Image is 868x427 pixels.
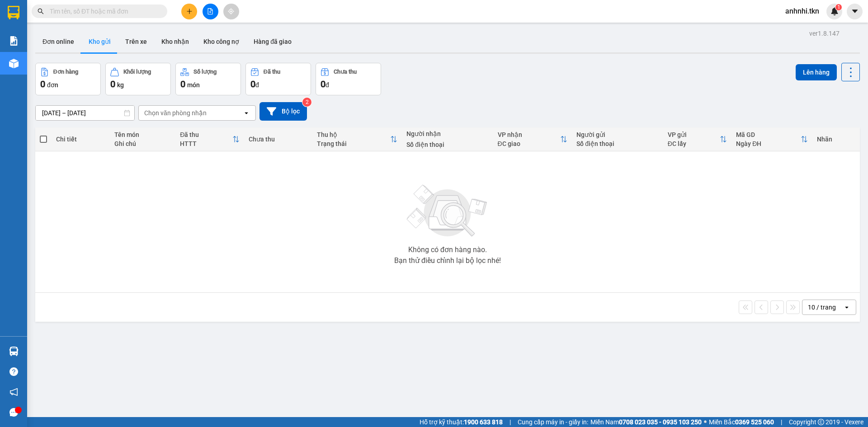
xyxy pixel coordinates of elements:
[105,63,171,95] button: Khối lượng0kg
[818,419,824,425] span: copyright
[663,127,731,151] th: Toggle SortBy
[736,140,801,147] div: Ngày ĐH
[464,418,503,426] strong: 1900 633 818
[180,79,185,89] span: 0
[180,131,232,138] div: Đã thu
[123,69,151,75] div: Khối lượng
[334,69,357,75] div: Chưa thu
[35,31,81,52] button: Đơn online
[114,140,171,147] div: Ghi chú
[207,8,213,14] span: file-add
[246,31,299,52] button: Hàng đã giao
[245,63,311,95] button: Đã thu0đ
[302,98,311,107] sup: 2
[796,64,837,80] button: Lên hàng
[590,417,702,427] span: Miền Nam
[187,81,200,89] span: món
[317,131,390,138] div: Thu hộ
[35,63,101,95] button: Đơn hàng0đơn
[250,79,255,89] span: 0
[668,131,720,138] div: VP gửi
[668,140,720,147] div: ĐC lấy
[498,131,561,138] div: VP nhận
[186,8,193,14] span: plus
[40,79,45,89] span: 0
[9,388,18,396] span: notification
[402,179,493,243] img: svg+xml;base64,PHN2ZyBjbGFzcz0ibGlzdC1wbHVnX19zdmciIHhtbG5zPSJodHRwOi8vd3d3LnczLm9yZy8yMDAwL3N2Zy...
[50,6,156,16] input: Tìm tên, số ĐT hoặc mã đơn
[394,257,501,264] div: Bạn thử điều chỉnh lại bộ lọc nhé!
[817,136,855,143] div: Nhãn
[325,81,329,89] span: đ
[808,303,836,312] div: 10 / trang
[406,130,488,137] div: Người nhận
[154,31,196,52] button: Kho nhận
[493,127,572,151] th: Toggle SortBy
[249,136,308,143] div: Chưa thu
[175,127,244,151] th: Toggle SortBy
[9,59,19,68] img: warehouse-icon
[8,6,19,19] img: logo-vxr
[781,417,782,427] span: |
[47,81,58,89] span: đơn
[196,31,246,52] button: Kho công nợ
[847,4,863,19] button: caret-down
[731,127,812,151] th: Toggle SortBy
[316,63,381,95] button: Chưa thu0đ
[117,81,124,89] span: kg
[36,106,134,120] input: Select a date range.
[312,127,402,151] th: Toggle SortBy
[518,417,588,427] span: Cung cấp máy in - giấy in:
[835,4,842,10] sup: 1
[114,131,171,138] div: Tên món
[619,418,702,426] strong: 0708 023 035 - 0935 103 250
[851,7,859,15] span: caret-down
[420,417,503,427] span: Hỗ trợ kỹ thuật:
[778,5,826,17] span: anhnhi.tkn
[228,8,234,14] span: aim
[576,131,658,138] div: Người gửi
[56,136,105,143] div: Chi tiết
[830,7,839,15] img: icon-new-feature
[709,417,774,427] span: Miền Bắc
[53,69,78,75] div: Đơn hàng
[321,79,325,89] span: 0
[203,4,218,19] button: file-add
[193,69,217,75] div: Số lượng
[223,4,239,19] button: aim
[9,347,19,356] img: warehouse-icon
[406,141,488,148] div: Số điện thoại
[576,140,658,147] div: Số điện thoại
[110,79,115,89] span: 0
[38,8,44,14] span: search
[175,63,241,95] button: Số lượng0món
[809,28,840,38] div: ver 1.8.147
[704,420,707,424] span: ⚪️
[9,36,19,46] img: solution-icon
[255,81,259,89] span: đ
[81,31,118,52] button: Kho gửi
[509,417,511,427] span: |
[243,109,250,117] svg: open
[317,140,390,147] div: Trạng thái
[408,246,487,253] div: Không có đơn hàng nào.
[264,69,280,75] div: Đã thu
[837,4,840,10] span: 1
[843,304,850,311] svg: open
[144,108,207,117] div: Chọn văn phòng nhận
[736,131,801,138] div: Mã GD
[735,418,774,426] strong: 0369 525 060
[498,140,561,147] div: ĐC giao
[9,367,18,376] span: question-circle
[180,140,232,147] div: HTTT
[259,102,307,121] button: Bộ lọc
[118,31,154,52] button: Trên xe
[181,4,197,19] button: plus
[9,408,18,417] span: message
